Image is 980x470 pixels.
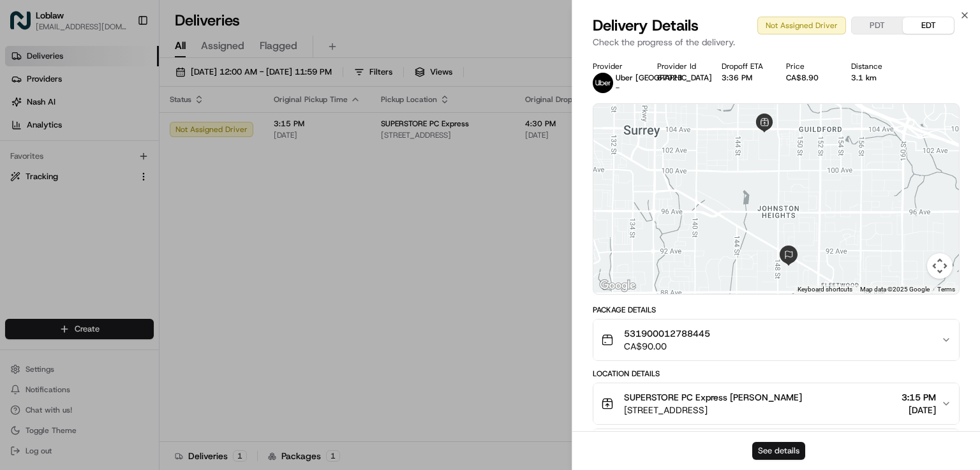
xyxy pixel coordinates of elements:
[40,232,103,242] span: [PERSON_NAME]
[57,122,209,135] div: Start new chat
[40,198,105,208] span: Klarizel Pensader
[903,17,954,34] button: EDT
[851,73,895,83] div: 3.1 km
[121,285,205,298] span: API Documentation
[33,82,211,96] input: Clear
[616,73,712,83] span: Uber [GEOGRAPHIC_DATA]
[593,36,960,48] p: Check the progress of the delivery.
[593,15,699,36] span: Delivery Details
[657,61,701,71] div: Provider Id
[624,404,802,416] span: [STREET_ADDRESS]
[13,13,38,38] img: Nash
[217,126,232,141] button: Start new chat
[103,280,210,303] a: 💻API Documentation
[902,391,936,404] span: 3:15 PM
[852,17,903,34] button: PDT
[722,61,766,71] div: Dropoff ETA
[8,280,103,303] a: 📗Knowledge Base
[722,73,766,83] div: 3:36 PM
[616,83,620,93] span: -
[593,61,637,71] div: Provider
[13,186,33,206] img: Klarizel Pensader
[851,61,895,71] div: Distance
[624,340,710,353] span: CA$90.00
[26,198,36,209] img: 1736555255976-a54dd68f-1ca7-489b-9aae-adbdc363a1c4
[27,122,50,145] img: 1724597045416-56b7ee45-8013-43a0-a6f9-03cb97ddad50
[26,233,36,243] img: 1736555255976-a54dd68f-1ca7-489b-9aae-adbdc363a1c4
[13,122,36,145] img: 1736555255976-a54dd68f-1ca7-489b-9aae-adbdc363a1c4
[108,286,118,297] div: 💻
[860,286,930,293] span: Map data ©2025 Google
[593,383,959,424] button: SUPERSTORE PC Express [PERSON_NAME][STREET_ADDRESS]3:15 PM[DATE]
[593,305,960,315] div: Package Details
[786,73,830,83] div: CA$8.90
[106,232,110,242] span: •
[902,404,936,416] span: [DATE]
[593,319,959,360] button: 531900012788445CA$90.00
[13,51,232,71] p: Welcome 👋
[657,73,683,83] button: 67923
[127,316,154,326] span: Pylon
[26,285,98,298] span: Knowledge Base
[624,327,710,340] span: 531900012788445
[113,232,139,242] span: [DATE]
[624,391,802,404] span: SUPERSTORE PC Express [PERSON_NAME]
[57,135,175,145] div: We're available if you need us!
[937,286,955,293] a: Terms
[13,220,33,240] img: Jandy Espique
[927,253,953,279] button: Map camera controls
[198,163,232,179] button: See all
[115,198,151,208] span: 12:18 PM
[597,277,639,294] img: Google
[13,166,82,176] div: Past conversations
[786,61,830,71] div: Price
[13,286,23,297] div: 📗
[798,285,852,294] button: Keyboard shortcuts
[597,277,639,294] a: Open this area in Google Maps (opens a new window)
[593,369,960,379] div: Location Details
[593,73,613,93] img: uber-new-logo.jpeg
[752,442,805,460] button: See details
[90,316,154,326] a: Powered byPylon
[108,198,112,208] span: •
